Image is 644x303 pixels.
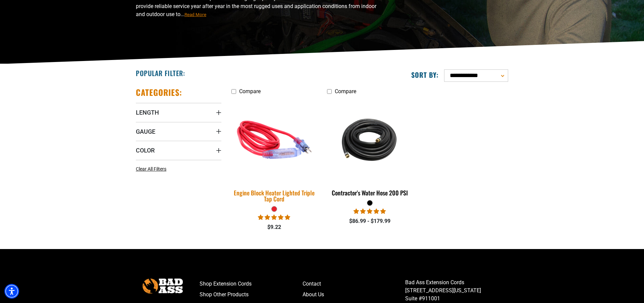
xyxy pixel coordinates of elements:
summary: Gauge [136,122,221,141]
h2: Categories: [136,87,182,98]
a: Clear All Filters [136,166,169,173]
span: 5.00 stars [354,208,386,215]
span: 5.00 stars [258,214,290,221]
span: Gauge [136,128,155,135]
div: Contractor's Water Hose 200 PSI [327,190,413,196]
div: $9.22 [231,223,317,231]
summary: Length [136,103,221,122]
span: Compare [239,88,261,95]
a: Shop Extension Cords [200,279,303,289]
label: Sort by: [411,70,439,79]
a: Shop Other Products [200,289,303,300]
a: black Contractor's Water Hose 200 PSI [327,98,413,200]
img: red [227,97,321,183]
span: Color [136,146,155,154]
img: black [327,101,412,178]
summary: Color [136,141,221,160]
div: Accessibility Menu [4,284,19,299]
span: Length [136,109,159,116]
a: red Engine Block Heater Lighted Triple Tap Cord [231,98,317,206]
div: Engine Block Heater Lighted Triple Tap Cord [231,190,317,202]
div: $86.99 - $179.99 [327,217,413,225]
h2: Popular Filter: [136,69,185,77]
span: Clear All Filters [136,166,166,172]
a: About Us [303,289,406,300]
img: Bad Ass Extension Cords [143,279,183,294]
span: Read More [184,12,206,17]
span: Compare [335,88,356,95]
a: Contact [303,279,406,289]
